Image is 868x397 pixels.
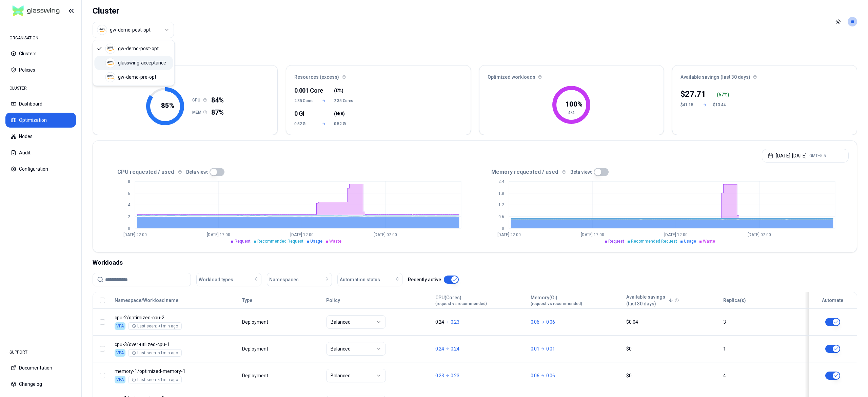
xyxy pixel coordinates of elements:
img: aws [107,59,114,66]
div: gw-demo-pre-opt [118,74,156,80]
div: glasswing-acceptance [118,59,166,66]
img: aws [107,74,114,80]
img: aws [107,45,114,52]
div: gw-demo-post-opt [118,45,159,52]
